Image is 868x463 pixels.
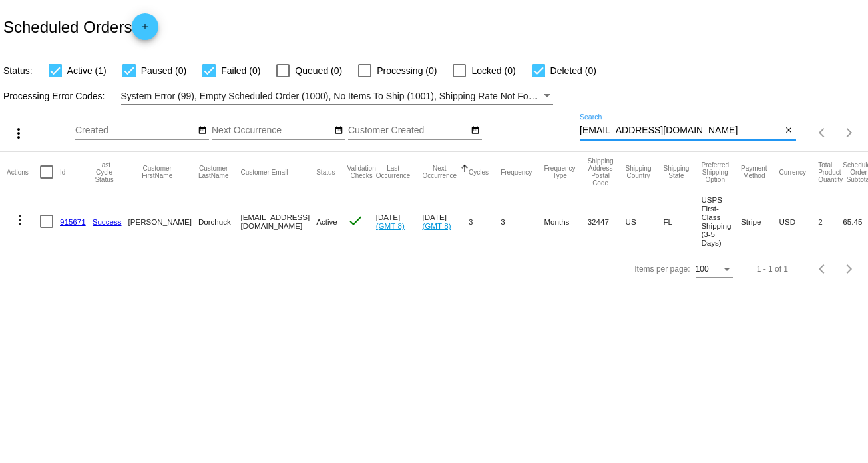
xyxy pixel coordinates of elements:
mat-cell: [PERSON_NAME] [128,192,198,250]
button: Next page [836,256,863,282]
span: Processing Error Codes: [3,91,105,101]
button: Next page [836,119,863,146]
span: Deleted (0) [550,63,596,79]
span: Active [316,217,337,226]
mat-cell: 2 [818,192,843,250]
mat-cell: [DATE] [376,192,423,250]
button: Change sorting for LastProcessingCycleId [93,161,116,183]
span: Paused (0) [141,63,186,79]
mat-cell: 3 [501,192,544,250]
button: Previous page [809,256,836,282]
mat-cell: [DATE] [422,192,469,250]
h2: Scheduled Orders [3,13,158,40]
a: (GMT-8) [376,221,405,230]
mat-icon: more_vert [12,212,28,228]
button: Change sorting for NextOccurrenceUtc [422,165,457,179]
button: Change sorting for Id [60,168,65,176]
mat-header-cell: Total Product Quantity [818,152,843,192]
button: Previous page [809,119,836,146]
mat-icon: check [347,213,363,229]
mat-cell: Stripe [741,192,779,250]
mat-icon: add [137,22,153,38]
button: Change sorting for PaymentMethod.Type [741,165,767,179]
button: Change sorting for CustomerLastName [198,165,229,179]
mat-cell: 32447 [588,192,626,250]
input: Next Occurrence [212,125,331,136]
mat-icon: date_range [471,125,480,136]
mat-header-cell: Actions [7,152,40,192]
mat-icon: more_vert [11,125,27,141]
div: Items per page: [634,264,690,274]
button: Change sorting for CustomerEmail [240,168,288,176]
button: Change sorting for CurrencyIso [779,168,807,176]
button: Change sorting for FrequencyType [544,165,575,179]
span: Active (1) [67,63,107,79]
div: 1 - 1 of 1 [757,264,788,274]
input: Search [580,125,782,136]
mat-cell: [EMAIL_ADDRESS][DOMAIN_NAME] [240,192,316,250]
span: Processing (0) [377,63,437,79]
mat-icon: date_range [198,125,207,136]
button: Clear [782,124,796,138]
button: Change sorting for PreferredShippingOption [701,161,729,183]
mat-cell: FL [663,192,701,250]
span: Failed (0) [221,63,260,79]
span: Queued (0) [295,63,342,79]
span: 100 [696,264,709,274]
button: Change sorting for ShippingPostcode [588,157,614,187]
mat-header-cell: Validation Checks [347,152,376,192]
span: Locked (0) [471,63,515,79]
mat-cell: 3 [469,192,501,250]
a: Success [93,217,122,226]
input: Customer Created [348,125,468,136]
mat-icon: date_range [334,125,343,136]
mat-select: Filter by Processing Error Codes [121,88,554,105]
button: Change sorting for ShippingCountry [626,165,652,179]
a: 915671 [60,217,86,226]
mat-cell: USPS First-Class Shipping (3-5 Days) [701,192,741,250]
mat-cell: US [626,192,664,250]
mat-cell: Months [544,192,587,250]
a: (GMT-8) [422,221,451,230]
button: Change sorting for CustomerFirstName [128,165,186,179]
button: Change sorting for Frequency [501,168,532,176]
span: Status: [3,65,33,76]
input: Created [75,125,195,136]
button: Change sorting for LastOccurrenceUtc [376,165,411,179]
button: Change sorting for Cycles [469,168,489,176]
button: Change sorting for ShippingState [663,165,689,179]
mat-icon: close [784,125,793,136]
mat-cell: Dorchuck [198,192,241,250]
button: Change sorting for Status [316,168,335,176]
mat-cell: USD [779,192,819,250]
mat-select: Items per page: [696,265,733,274]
